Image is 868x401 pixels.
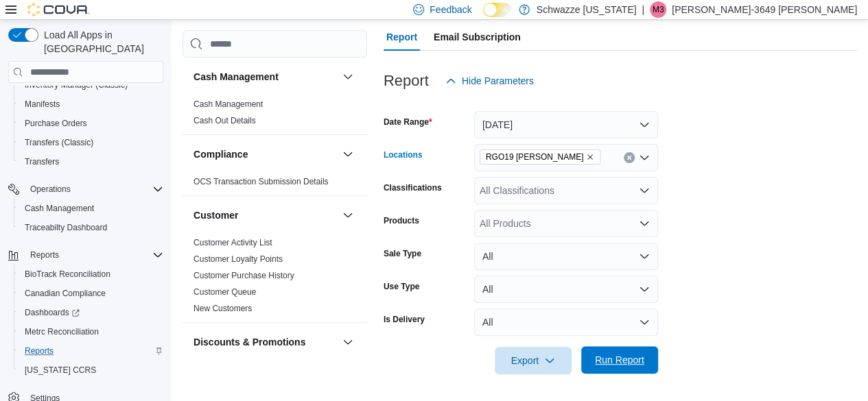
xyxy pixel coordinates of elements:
[25,156,59,167] span: Transfers
[193,177,329,186] a: OCS Transaction Submission Details
[474,111,658,138] button: [DATE]
[672,1,857,18] p: [PERSON_NAME]-3649 [PERSON_NAME]
[639,152,650,163] button: Open list of options
[19,324,163,340] span: Metrc Reconciliation
[474,276,658,303] button: All
[340,207,356,223] button: Customer
[340,146,356,162] button: Compliance
[14,95,169,114] button: Manifests
[19,96,163,112] span: Manifests
[183,173,367,195] div: Compliance
[193,116,256,125] a: Cash Out Details
[14,199,169,218] button: Cash Management
[38,28,163,56] span: Load All Apps in [GEOGRAPHIC_DATA]
[193,254,283,264] a: Customer Loyalty Points
[25,247,64,263] button: Reports
[19,200,163,217] span: Cash Management
[19,219,163,236] span: Traceabilty Dashboard
[19,154,64,170] a: Transfers
[193,303,252,314] span: New Customers
[25,137,93,148] span: Transfers (Classic)
[193,70,337,84] button: Cash Management
[384,182,442,193] label: Classifications
[19,266,163,282] span: BioTrack Reconciliation
[440,67,539,95] button: Hide Parameters
[384,149,423,160] label: Locations
[480,149,601,165] span: RGO19 Hobbs
[25,345,54,356] span: Reports
[19,304,163,321] span: Dashboards
[14,152,169,171] button: Transfers
[14,303,169,322] a: Dashboards
[193,304,252,313] a: New Customers
[14,133,169,152] button: Transfers (Classic)
[193,335,337,349] button: Discounts & Promotions
[25,99,60,110] span: Manifests
[3,245,169,265] button: Reports
[639,185,650,196] button: Open list of options
[25,247,163,263] span: Reports
[193,147,337,161] button: Compliance
[474,243,658,270] button: All
[25,118,87,129] span: Purchase Orders
[19,266,116,282] a: BioTrack Reconciliation
[19,304,85,321] a: Dashboards
[19,115,93,132] a: Purchase Orders
[193,271,294,280] a: Customer Purchase History
[25,365,96,376] span: [US_STATE] CCRS
[14,218,169,237] button: Traceabilty Dashboard
[595,353,644,367] span: Run Report
[19,219,113,236] a: Traceabilty Dashboard
[462,74,534,88] span: Hide Parameters
[193,99,263,110] span: Cash Management
[193,208,238,222] h3: Customer
[642,1,644,18] p: |
[537,1,637,18] p: Schwazze [US_STATE]
[25,307,80,318] span: Dashboards
[19,343,163,359] span: Reports
[19,362,163,378] span: Washington CCRS
[384,215,419,226] label: Products
[650,1,666,18] div: Michael-3649 Morefield
[19,362,102,378] a: [US_STATE] CCRS
[183,234,367,322] div: Customer
[14,284,169,303] button: Canadian Compliance
[183,96,367,134] div: Cash Management
[193,147,248,161] h3: Compliance
[483,3,512,17] input: Dark Mode
[19,285,111,302] a: Canadian Compliance
[384,248,421,259] label: Sale Type
[25,181,76,197] button: Operations
[30,250,59,260] span: Reports
[384,73,429,89] h3: Report
[19,96,65,112] a: Manifests
[340,69,356,85] button: Cash Management
[624,152,635,163] button: Clear input
[3,180,169,199] button: Operations
[495,347,572,374] button: Export
[639,218,650,229] button: Open list of options
[25,222,107,233] span: Traceabilty Dashboard
[19,154,163,170] span: Transfers
[193,237,272,248] span: Customer Activity List
[193,254,283,265] span: Customer Loyalty Points
[193,115,256,126] span: Cash Out Details
[384,117,432,127] label: Date Range
[14,322,169,341] button: Metrc Reconciliation
[19,200,99,217] a: Cash Management
[486,150,584,164] span: RGO19 [PERSON_NAME]
[19,134,163,151] span: Transfers (Classic)
[586,153,594,161] button: Remove RGO19 Hobbs from selection in this group
[384,281,419,292] label: Use Type
[340,334,356,350] button: Discounts & Promotions
[14,265,169,284] button: BioTrack Reconciliation
[434,23,521,51] span: Email Subscription
[384,314,425,325] label: Is Delivery
[25,181,163,197] span: Operations
[14,114,169,133] button: Purchase Orders
[430,3,471,16] span: Feedback
[193,287,256,297] span: Customer Queue
[14,361,169,380] button: [US_STATE] CCRS
[25,269,110,280] span: BioTrack Reconciliation
[653,1,664,18] span: M3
